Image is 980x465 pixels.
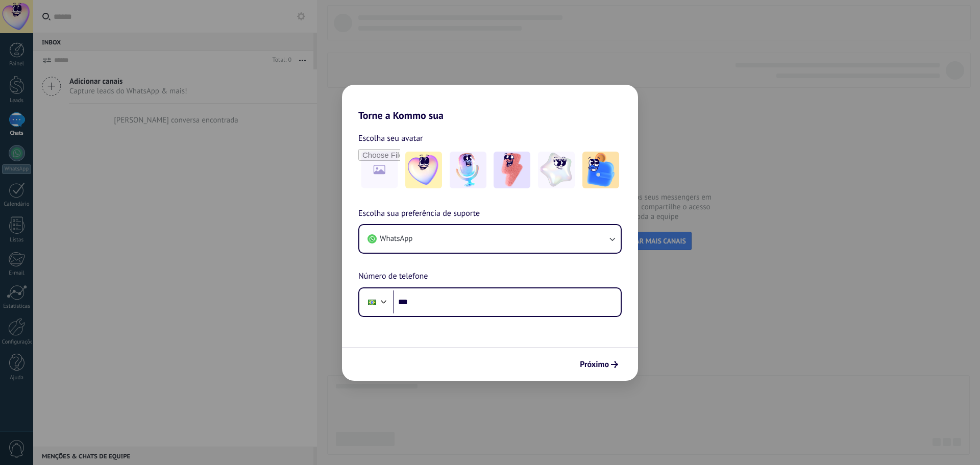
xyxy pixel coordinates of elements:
[450,152,486,188] img: -2.jpeg
[538,152,575,188] img: -4.jpeg
[575,356,623,373] button: Próximo
[358,132,423,145] span: Escolha seu avatar
[494,152,530,188] img: -3.jpeg
[358,207,480,221] span: Escolha sua preferência de suporte
[582,152,619,188] img: -5.jpeg
[405,152,442,188] img: -1.jpeg
[359,225,621,253] button: WhatsApp
[358,270,428,283] span: Número de telefone
[362,291,382,313] div: Brazil: + 55
[342,85,638,121] h2: Torne a Kommo sua
[380,234,412,244] span: WhatsApp
[580,361,609,368] span: Próximo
